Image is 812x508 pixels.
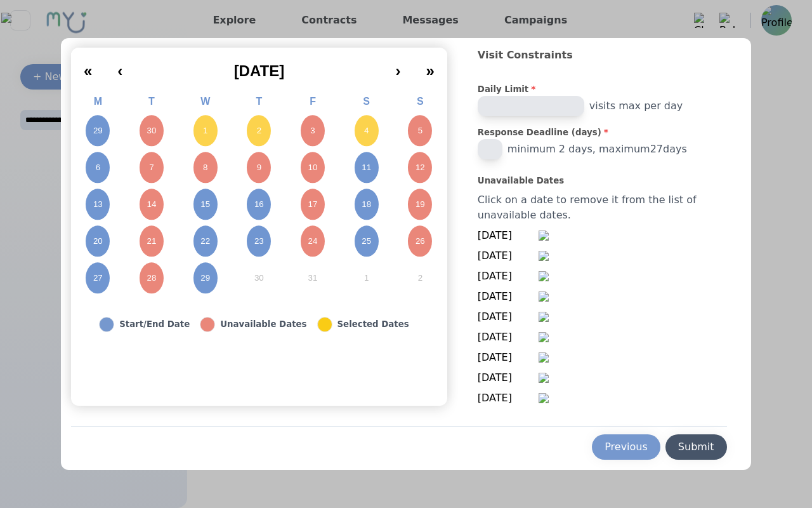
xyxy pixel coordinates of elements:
[200,96,210,107] abbr: Wednesday
[203,162,207,173] abbr: October 8, 2025
[232,260,286,297] button: October 30, 2025
[478,126,727,139] label: Response Deadline (days)
[364,272,369,284] abbr: November 1, 2025
[71,112,125,149] button: September 29, 2025
[232,186,286,223] button: October 16, 2025
[478,248,539,264] span: [DATE]
[478,370,539,385] span: [DATE]
[200,199,210,210] abbr: October 15, 2025
[147,199,157,210] abbr: October 14, 2025
[308,272,318,284] abbr: October 31, 2025
[93,125,103,137] abbr: September 29, 2025
[589,98,683,114] span: visits max per day
[478,350,539,365] span: [DATE]
[254,236,264,247] abbr: October 23, 2025
[125,112,179,149] button: September 30, 2025
[539,352,549,363] img: Remove
[286,112,340,149] button: October 3, 2025
[478,48,727,83] h2: Visit Constraints
[393,260,447,297] button: November 2, 2025
[125,260,179,297] button: October 28, 2025
[125,186,179,223] button: October 14, 2025
[257,125,261,137] abbr: October 2, 2025
[418,125,422,137] abbr: October 5, 2025
[383,53,413,81] button: ›
[310,96,316,107] abbr: Friday
[93,199,103,210] abbr: October 13, 2025
[71,149,125,186] button: October 6, 2025
[337,318,409,331] div: Selected Dates
[478,175,727,187] label: Unavailable Dates
[254,199,264,210] abbr: October 16, 2025
[539,291,549,302] img: Remove
[592,434,660,460] button: Previous
[539,373,549,383] img: Remove
[665,434,727,460] button: Submit
[393,186,447,223] button: October 19, 2025
[147,272,157,284] abbr: October 28, 2025
[364,125,369,137] abbr: October 4, 2025
[310,125,315,137] abbr: October 3, 2025
[234,62,285,79] span: [DATE]
[254,272,264,284] abbr: October 30, 2025
[418,272,422,284] abbr: November 2, 2025
[71,223,125,260] button: October 20, 2025
[257,162,261,173] abbr: October 9, 2025
[339,260,393,297] button: November 1, 2025
[539,231,549,241] img: Remove
[539,332,549,342] img: Remove
[203,125,207,137] abbr: October 1, 2025
[232,149,286,186] button: October 9, 2025
[286,186,340,223] button: October 17, 2025
[416,162,425,173] abbr: October 12, 2025
[339,112,393,149] button: October 4, 2025
[308,162,318,173] abbr: October 10, 2025
[71,53,105,81] button: «
[478,228,539,243] span: [DATE]
[393,223,447,260] button: October 26, 2025
[178,112,232,149] button: October 1, 2025
[478,83,727,96] label: Daily Limit
[105,53,135,81] button: ‹
[147,236,157,247] abbr: October 21, 2025
[362,236,371,247] abbr: October 25, 2025
[178,260,232,297] button: October 29, 2025
[605,439,648,455] div: Previous
[393,112,447,149] button: October 5, 2025
[286,149,340,186] button: October 10, 2025
[678,439,714,455] div: Submit
[416,199,425,210] abbr: October 19, 2025
[178,223,232,260] button: October 22, 2025
[135,53,383,81] button: [DATE]
[539,393,549,403] img: Remove
[478,187,727,228] div: Click on a date to remove it from the list of unavailable dates.
[71,260,125,297] button: October 27, 2025
[71,186,125,223] button: October 13, 2025
[125,149,179,186] button: October 7, 2025
[286,260,340,297] button: October 31, 2025
[96,162,100,173] abbr: October 6, 2025
[178,149,232,186] button: October 8, 2025
[93,236,103,247] abbr: October 20, 2025
[308,236,318,247] abbr: October 24, 2025
[339,149,393,186] button: October 11, 2025
[308,199,318,210] abbr: October 17, 2025
[232,223,286,260] button: October 23, 2025
[220,318,306,331] div: Unavailable Dates
[93,272,103,284] abbr: October 27, 2025
[539,251,549,261] img: Remove
[286,223,340,260] button: October 24, 2025
[148,96,155,107] abbr: Tuesday
[539,312,549,322] img: Remove
[149,162,154,173] abbr: October 7, 2025
[200,272,210,284] abbr: October 29, 2025
[339,223,393,260] button: October 25, 2025
[232,112,286,149] button: October 2, 2025
[478,309,539,324] span: [DATE]
[178,186,232,223] button: October 15, 2025
[362,199,371,210] abbr: October 18, 2025
[200,236,210,247] abbr: October 22, 2025
[363,96,370,107] abbr: Saturday
[125,223,179,260] button: October 21, 2025
[413,53,447,81] button: »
